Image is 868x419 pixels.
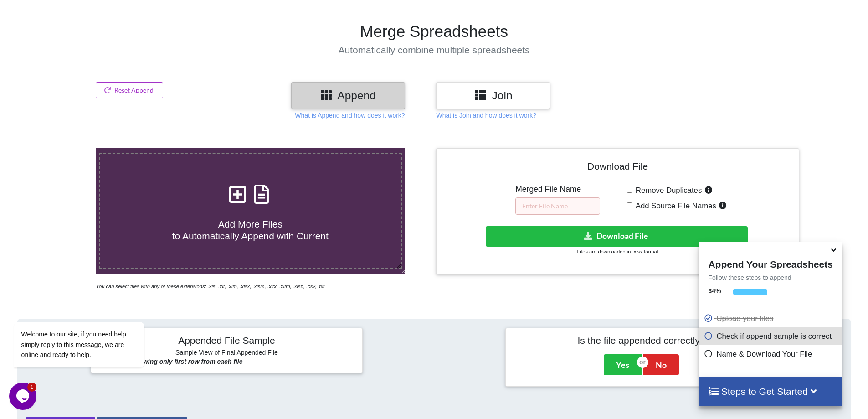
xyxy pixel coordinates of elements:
p: Check if append sample is correct [704,331,839,342]
button: No [643,354,679,375]
p: Upload your files [704,313,839,324]
p: Follow these steps to append [699,273,842,282]
h4: Is the file appended correctly? [512,335,770,346]
iframe: chat widget [9,239,173,378]
b: 34 % [708,287,721,295]
small: Files are downloaded in .xlsx format [577,249,658,254]
button: Download File [486,226,748,247]
p: Name & Download Your File [704,348,839,360]
h4: Download File [443,155,792,181]
p: What is Append and how does it work? [295,111,405,120]
span: Add More Files to Automatically Append with Current [172,219,329,241]
h3: Append [298,89,398,102]
span: Add Source File Names [632,202,716,210]
span: Remove Duplicates [632,186,702,195]
h5: Merged File Name [515,185,600,194]
b: Showing only first row from each file [131,358,243,365]
h4: Append Your Spreadsheets [699,256,842,270]
h4: Steps to Get Started [708,386,832,397]
h6: Sample View of Final Appended File [98,349,356,358]
input: Enter File Name [515,197,600,215]
button: Yes [604,354,642,375]
iframe: chat widget [9,383,38,410]
i: You can select files with any of these extensions: .xls, .xlt, .xlm, .xlsx, .xlsm, .xltx, .xltm, ... [96,284,324,289]
p: What is Join and how does it work? [436,111,536,120]
button: Reset Append [96,82,163,98]
h3: Join [443,89,543,102]
h4: Appended File Sample [98,335,356,347]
